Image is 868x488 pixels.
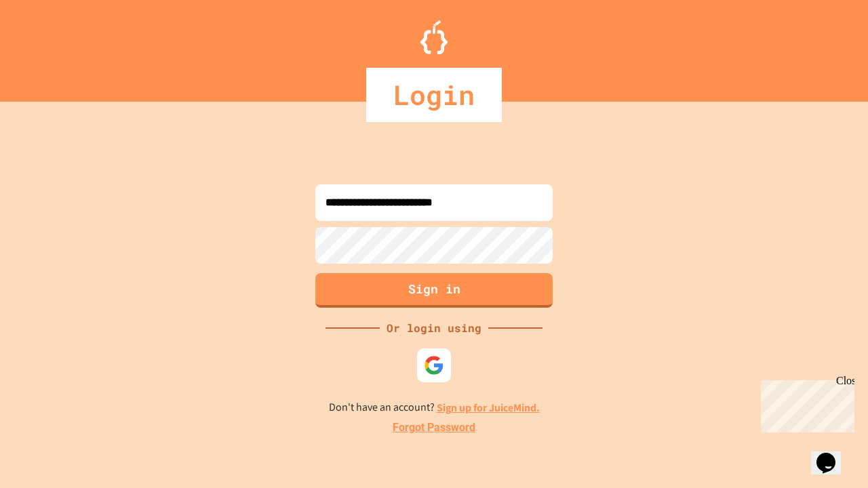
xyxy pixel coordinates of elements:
p: Don't have an account? [329,399,540,416]
div: Login [366,68,502,122]
iframe: chat widget [755,375,854,432]
div: Or login using [380,320,488,336]
div: Chat with us now!Close [5,5,94,86]
img: Logo.svg [420,20,448,54]
img: google-icon.svg [424,355,444,375]
iframe: chat widget [811,434,854,474]
a: Forgot Password [393,420,475,436]
a: Sign up for JuiceMind. [437,401,540,415]
button: Sign in [315,273,553,308]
